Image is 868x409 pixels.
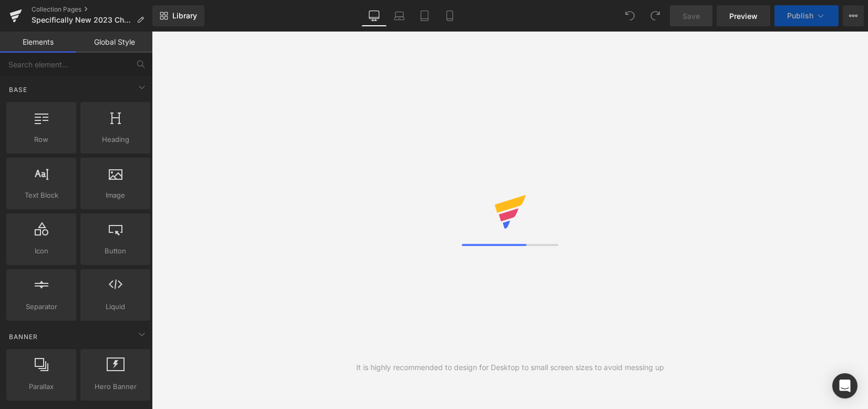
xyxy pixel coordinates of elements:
span: Image [84,190,147,201]
span: Banner [8,332,39,342]
a: Mobile [437,5,462,26]
span: Preview [729,11,758,22]
button: Undo [619,5,640,26]
span: Button [84,246,147,257]
a: Preview [717,5,770,26]
button: Redo [645,5,666,26]
span: Save [683,11,700,22]
a: Global Style [76,32,152,53]
div: Open Intercom Messenger [832,373,857,398]
span: Separator [9,301,73,312]
span: Row [9,134,73,145]
span: Base [8,85,28,95]
span: Heading [84,134,147,145]
a: New Library [152,5,204,26]
span: Liquid [84,301,147,312]
span: Parallax [9,381,73,392]
button: Publish [774,5,839,26]
span: Library [172,11,197,21]
button: More [843,5,864,26]
a: Desktop [361,5,387,26]
span: Icon [9,246,73,257]
span: Hero Banner [84,381,147,392]
span: Text Block [9,190,73,201]
a: Collection Pages [32,5,152,14]
div: It is highly recommended to design for Desktop to small screen sizes to avoid messing up [356,362,664,373]
a: Tablet [412,5,437,26]
a: Laptop [387,5,412,26]
span: Specifically New 2023 Christmas Magic Collection Page [32,16,132,24]
span: Publish [787,12,813,20]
